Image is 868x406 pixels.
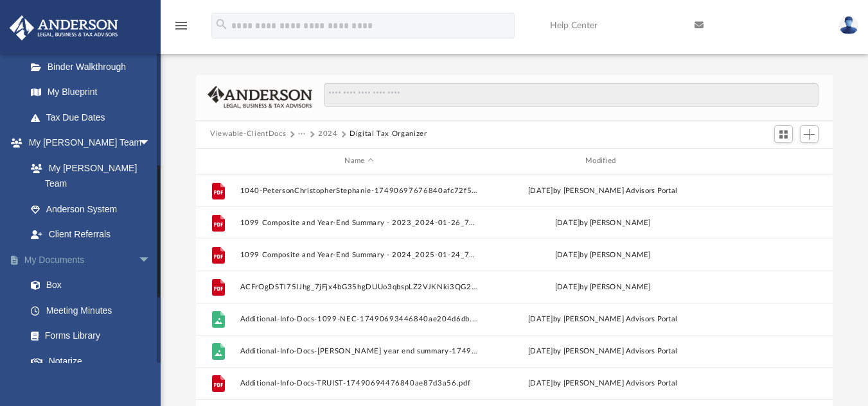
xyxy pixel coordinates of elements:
[240,282,479,291] button: ACFrOgDSTl75IJhg_7jFjx4bG35hgDUUo3qbspLZ2VJKNki3QG2xmTg2lXGVtTUmr164h_eDJdq3EgKUkPjcUbCzOc4nHlJYG...
[240,378,479,387] button: Additional-Info-Docs-TRUIST-17490694476840ae87d3a56.pdf
[839,16,858,35] img: User Pic
[6,15,122,40] img: Anderson Advisors Platinum Portal
[18,222,164,248] a: Client Referrals
[240,218,479,226] button: 1099 Composite and Year-End Summary - 2023_2024-01-26_791.pdf
[18,80,164,105] a: My Blueprint
[18,323,164,349] a: Forms Library
[324,83,819,107] input: Search files and folders
[240,314,479,323] button: Additional-Info-Docs-1099-NEC-17490693446840ae204d6db.jpg
[484,217,722,228] div: [DATE] by [PERSON_NAME]
[18,155,157,196] a: My [PERSON_NAME] Team
[202,155,234,167] div: id
[240,346,479,355] button: Additional-Info-Docs-[PERSON_NAME] year end summary-17490695086840aec464bec.jpeg
[800,125,819,143] button: Add
[483,155,722,167] div: Modified
[9,247,170,273] a: My Documentsarrow_drop_down
[484,377,722,389] div: [DATE] by [PERSON_NAME] Advisors Portal
[18,298,170,323] a: Meeting Minutes
[240,186,479,194] button: 1040-PetersonChristopherStephanie-17490697676840afc72f5e3.pdf
[18,348,170,374] a: Notarize
[484,313,722,325] div: [DATE] by [PERSON_NAME] Advisors Portal
[18,196,164,222] a: Anderson System
[774,125,793,143] button: Switch to Grid View
[484,345,722,357] div: [DATE] by [PERSON_NAME] Advisors Portal
[138,130,164,156] span: arrow_drop_down
[240,250,479,258] button: 1099 Composite and Year-End Summary - 2024_2025-01-24_791.pdf
[215,17,229,31] i: search
[484,281,722,292] div: [DATE] by [PERSON_NAME]
[240,155,478,167] div: Name
[484,185,722,196] div: [DATE] by [PERSON_NAME] Advisors Portal
[138,247,164,273] span: arrow_drop_down
[298,128,306,140] button: ···
[210,128,286,140] button: Viewable-ClientDocs
[727,155,817,167] div: id
[18,54,170,80] a: Binder Walkthrough
[173,24,189,33] a: menu
[18,273,164,298] a: Box
[350,128,427,140] button: Digital Tax Organizer
[9,130,164,156] a: My [PERSON_NAME] Teamarrow_drop_down
[318,128,338,140] button: 2024
[18,105,170,130] a: Tax Due Dates
[484,249,722,260] div: [DATE] by [PERSON_NAME]
[173,18,189,33] i: menu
